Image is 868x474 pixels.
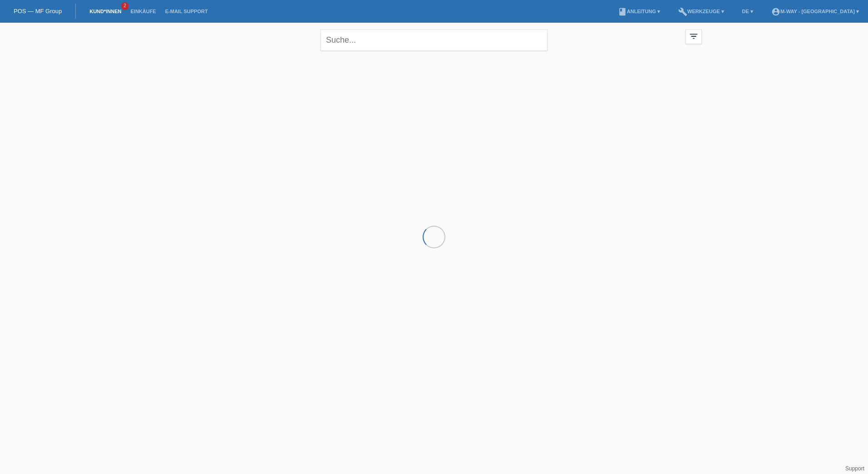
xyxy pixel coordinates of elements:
a: E-Mail Support [161,9,212,14]
i: book [618,7,627,16]
a: DE ▾ [738,9,758,14]
i: account_circle [771,7,780,16]
a: Einkäufe [126,9,160,14]
a: bookAnleitung ▾ [613,9,665,14]
i: filter_list [689,31,699,41]
i: build [678,7,687,16]
a: Kund*innen [85,9,126,14]
span: 2 [121,2,128,10]
a: account_circlem-way - [GEOGRAPHIC_DATA] ▾ [767,9,863,14]
a: buildWerkzeuge ▾ [674,9,729,14]
a: POS — MF Group [14,8,62,15]
input: Suche... [321,30,547,51]
a: Support [845,465,864,472]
